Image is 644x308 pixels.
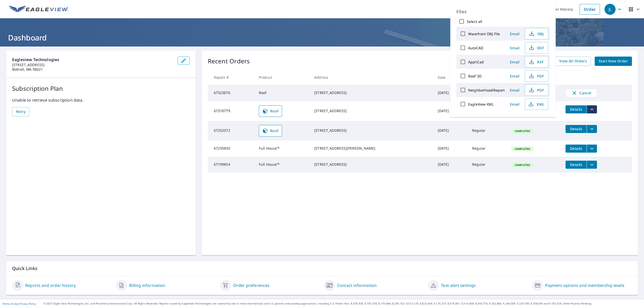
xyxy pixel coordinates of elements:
button: RXF [525,56,548,68]
a: Text alert settings [441,282,476,288]
p: | [3,302,36,305]
label: NeighborhoodReport [468,88,505,93]
a: Roof [259,125,282,137]
p: Eagleview Technologies [12,57,174,63]
h1: Dashboard [6,32,638,43]
button: Email [507,100,523,108]
p: © 2025 Eagle View Technologies, Inc. and Pictometry International Corp. All Rights Reserved. Repo... [44,302,641,305]
button: filesDropdownBtn-67318779 [587,105,597,113]
p: Subscription Plan [12,84,190,93]
div: [STREET_ADDRESS] [314,90,429,95]
span: DXF [528,45,544,51]
span: Email [509,60,521,64]
span: Email [509,46,521,50]
button: DXF [525,42,548,54]
button: Email [507,44,523,52]
div: JL [605,4,616,15]
td: Full House™ [255,141,310,157]
a: View All Orders [555,57,591,66]
td: Regular [468,157,507,173]
span: Details [569,162,584,167]
button: detailsBtn-67318779 [566,105,587,113]
button: PDF [525,70,548,82]
button: Cancel [566,89,597,97]
span: PDF [528,87,544,93]
span: Completed [512,129,533,133]
th: Date [434,70,468,85]
button: filesDropdownBtn-67199854 [587,161,597,169]
p: Unable to retrieve subscription data. [12,97,190,103]
p: Recent Orders [208,57,250,66]
button: detailsBtn-67252072 [566,125,587,133]
button: detailsBtn-67199854 [566,161,587,169]
td: 67252072 [208,121,255,141]
span: Roof [262,128,279,134]
td: 67235830 [208,141,255,157]
span: Completed [512,147,533,151]
span: XML [528,101,544,107]
div: [STREET_ADDRESS] [314,162,429,167]
th: Address [310,70,433,85]
span: Cancel [571,90,592,96]
p: Bothell, WA 98021 [12,67,174,72]
p: Files [456,7,550,16]
th: Report # [208,70,255,85]
span: Details [569,146,584,151]
button: filesDropdownBtn-67235830 [587,145,597,153]
button: Email [507,72,523,80]
a: Terms of Use [3,302,18,305]
td: [DATE] [434,101,468,121]
span: Retry [16,109,25,115]
label: Select all [467,19,482,24]
label: AppliCad [468,60,484,64]
label: EagleView XML [468,102,494,107]
td: Regular [468,141,507,157]
span: Roof [262,108,279,114]
button: Email [507,30,523,38]
span: Completed [512,163,533,167]
a: Order preferences [233,282,270,288]
div: [STREET_ADDRESS] [314,128,429,133]
span: Email [509,102,521,107]
td: 67318779 [208,101,255,121]
span: Start New Order [599,58,628,64]
label: AutoCAD [468,46,483,50]
span: Email [509,31,521,36]
button: OBJ [525,28,548,39]
a: Reports and order history [25,282,76,288]
button: XML [525,98,548,110]
span: RXF [528,59,544,65]
a: Order [580,4,600,15]
button: Email [507,86,523,94]
button: Retry [12,107,29,116]
label: Wavefront OBJ File [468,31,500,36]
td: Roof [255,85,310,101]
span: PDF [528,73,544,79]
img: EV Logo [9,6,68,13]
td: 67323876 [208,85,255,101]
td: [DATE] [434,141,468,157]
a: Start New Order [595,57,632,66]
a: Billing information [129,282,165,288]
div: [STREET_ADDRESS][PERSON_NAME] [314,146,429,151]
span: OBJ [528,31,544,37]
a: Roof [259,105,282,117]
td: 67199854 [208,157,255,173]
button: filesDropdownBtn-67252072 [587,125,597,133]
span: Details [569,126,584,131]
th: Product [255,70,310,85]
button: PDF [525,84,548,96]
span: Email [509,74,521,78]
a: Contact information [337,282,377,288]
span: Email [509,88,521,93]
a: Privacy Policy [20,302,36,305]
button: Email [507,58,523,66]
div: [STREET_ADDRESS] [314,108,429,113]
td: Regular [468,121,507,141]
td: [DATE] [434,157,468,173]
td: Full House™ [255,157,310,173]
a: Payment options and membership levels [545,282,624,288]
span: View All Orders [559,58,587,64]
label: Roof 3D [468,74,481,78]
p: Quick Links [12,265,632,272]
